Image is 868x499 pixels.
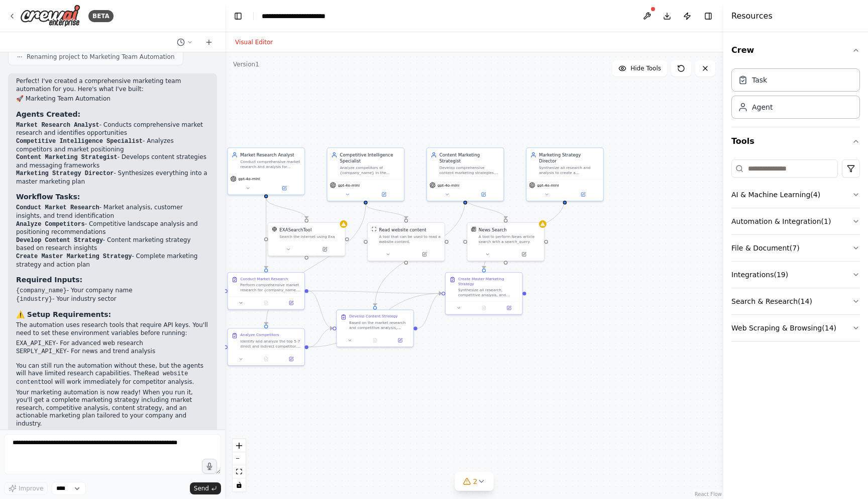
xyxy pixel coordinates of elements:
h4: Resources [731,10,773,22]
div: Create Master Marketing Strategy [458,277,518,287]
g: Edge from 47fc0bc0-a5d6-4829-9228-fe9ae4420dca to 8e32d21b-157a-4d60-8f75-cbf3ce466f5b [308,288,442,296]
g: Edge from e0d5bed2-b417-4e4f-ba90-c2b4d3454cd9 to c52895b5-4530-4868-a8c8-5dd35c3c5772 [462,198,509,219]
div: Analyze competitors of {company_name} in the {industry} market, evaluate their marketing strategi... [340,165,400,176]
li: - Your company name [16,287,209,295]
div: Content Marketing StrategistDevelop comprehensive content marketing strategies and campaigns for ... [426,147,504,201]
strong: Agents Created: [16,110,80,118]
strong: Workflow Tasks: [16,193,80,201]
button: Open in side panel [506,251,541,258]
button: fit view [233,465,246,478]
code: {industry} [16,296,52,303]
div: Market Research Analyst [240,152,300,158]
code: Marketing Strategy Director [16,170,114,177]
div: Tools [731,155,860,350]
div: Task [752,75,767,85]
div: Perform comprehensive market research for {company_name} in the {industry} industry. Research mar... [240,283,300,293]
div: Create Master Marketing StrategySynthesize all research, competitive analysis, and content strate... [445,272,523,315]
img: EXASearchTool [272,226,277,231]
g: Edge from e0d5bed2-b417-4e4f-ba90-c2b4d3454cd9 to e991a2a9-8fb9-4ab7-9d6e-78dd1ca4070f [372,198,468,306]
button: Search & Research(14) [731,288,860,314]
li: - Synthesizes everything into a master marketing plan [16,170,209,186]
p: You can still run the automation without these, but the agents will have limited research capabil... [16,362,209,387]
g: Edge from eb0ded15-3c7c-461d-9f7c-7c85f2da75c2 to e991a2a9-8fb9-4ab7-9d6e-78dd1ca4070f [308,325,333,350]
code: EXA_API_KEY [16,340,56,347]
li: - Content marketing strategy based on research insights [16,236,209,253]
li: - Analyzes competitors and market positioning [16,137,209,153]
div: Identify and analyze the top 5-7 direct and indirect competitors of {company_name} in the {indust... [240,339,300,349]
div: Competitive Intelligence SpecialistAnalyze competitors of {company_name} in the {industry} market... [327,147,404,201]
button: Open in side panel [267,185,302,192]
li: - Competitive landscape analysis and positioning recommendations [16,220,209,236]
button: Open in side panel [280,299,302,307]
img: ScrapeWebsiteTool [372,226,377,231]
code: Develop Content Strategy [16,237,103,244]
span: Send [194,484,209,492]
button: No output available [253,299,279,307]
li: - For news and trend analysis [16,348,209,356]
button: Crew [731,36,860,64]
div: Marketing Strategy DirectorSynthesize all research and analysis to create a comprehensive marketi... [526,147,604,201]
div: A tool to perform News article search with a search_query. [479,234,540,244]
span: Renaming project to Marketing Team Automation [27,53,175,61]
li: - Market analysis, customer insights, and trend identification [16,204,209,220]
strong: Required Inputs: [16,276,82,284]
div: A tool that can be used to read a website content. [379,234,441,244]
div: Marketing Strategy Director [539,152,599,164]
code: Analyze Competitors [16,221,85,228]
div: Conduct Market Research [240,277,288,282]
button: Switch to previous chat [173,36,197,48]
button: AI & Machine Learning(4) [731,182,860,208]
span: gpt-4o-mini [537,183,559,188]
button: toggle interactivity [233,478,246,491]
h2: 🚀 Marketing Team Automation [16,95,209,103]
code: Read website content [16,370,188,386]
div: Content Marketing Strategist [440,152,500,164]
g: Edge from e991a2a9-8fb9-4ab7-9d6e-78dd1ca4070f to 8e32d21b-157a-4d60-8f75-cbf3ce466f5b [417,290,442,331]
p: The automation uses research tools that require API keys. You'll need to set these environment va... [16,321,209,337]
div: Synthesize all research and analysis to create a comprehensive marketing strategy and action plan... [539,165,599,176]
code: SERPLY_API_KEY [16,348,67,355]
span: 2 [473,476,478,486]
p: Perfect! I've created a comprehensive marketing team automation for you. Here's what I've built: [16,77,209,93]
g: Edge from 47fc0bc0-a5d6-4829-9228-fe9ae4420dca to e991a2a9-8fb9-4ab7-9d6e-78dd1ca4070f [308,288,333,331]
div: BETA [88,10,114,22]
li: - Complete marketing strategy and action plan [16,253,209,269]
a: React Flow attribution [695,491,722,497]
li: - Conducts comprehensive market research and identifies opportunities [16,121,209,137]
button: 2 [455,472,494,491]
button: Hide left sidebar [231,9,245,23]
div: Conduct comprehensive market research and analysis for {company_name} in the {industry} sector, i... [240,159,300,170]
button: Web Scraping & Browsing(14) [731,315,860,341]
button: Open in side panel [566,191,601,198]
div: Based on the market research and competitive analysis, develop a comprehensive content marketing ... [349,320,409,330]
button: zoom out [233,452,246,465]
img: SerplyNewsSearchTool [471,226,476,231]
div: Analyze CompetitorsIdentify and analyze the top 5-7 direct and indirect competitors of {company_n... [227,328,305,366]
div: Agent [752,102,773,112]
code: Content Marketing Strategist [16,154,118,161]
nav: breadcrumb [262,11,355,21]
span: Hide Tools [630,64,661,72]
g: Edge from 04814ae1-4962-4bda-abe6-d14b3ae7b3a4 to 8a3548ee-95cb-4c98-a45c-6576f1ffdbed [263,198,309,219]
strong: ⚠️ Setup Requirements: [16,310,111,318]
div: EXASearchTool [279,226,311,232]
button: Open in side panel [280,355,302,363]
button: Click to speak your automation idea [202,459,217,474]
div: Market Research AnalystConduct comprehensive market research and analysis for {company_name} in t... [227,147,305,195]
button: Open in side panel [366,191,401,198]
g: Edge from 04814ae1-4962-4bda-abe6-d14b3ae7b3a4 to 47fc0bc0-a5d6-4829-9228-fe9ae4420dca [263,198,269,269]
div: News Search [479,226,507,232]
button: zoom in [233,439,246,452]
g: Edge from e10e4c3c-02ee-4857-937d-dddd1b396c29 to 615270e3-5a08-4f45-87a0-db50411ac6ef [363,204,409,218]
p: Your marketing automation is now ready! When you run it, you'll get a complete marketing strategy... [16,389,209,428]
button: Send [190,482,221,494]
div: SerplyNewsSearchToolNews SearchA tool to perform News article search with a search_query. [467,222,545,261]
button: Open in side panel [389,337,411,344]
div: Crew [731,64,860,127]
button: File & Document(7) [731,235,860,261]
div: ScrapeWebsiteToolRead website contentA tool that can be used to read a website content. [367,222,445,261]
div: Develop Content Strategy [349,314,398,319]
img: Logo [20,5,80,27]
button: Open in side panel [498,304,520,312]
div: EXASearchToolEXASearchToolSearch the internet using Exa [268,222,346,257]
